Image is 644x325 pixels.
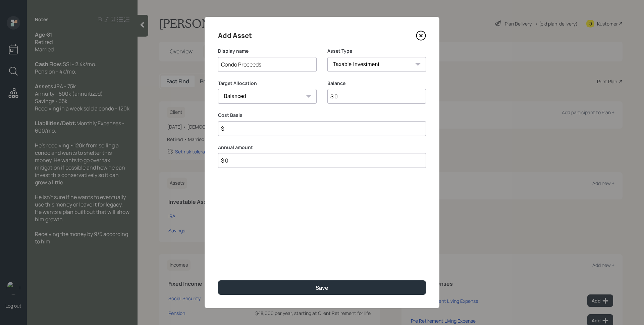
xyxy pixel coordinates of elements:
label: Asset Type [327,48,426,54]
label: Balance [327,80,426,87]
label: Annual amount [218,144,426,151]
div: Save [316,284,328,291]
label: Display name [218,48,317,54]
label: Cost Basis [218,112,426,119]
label: Target Allocation [218,80,317,87]
button: Save [218,280,426,295]
h4: Add Asset [218,30,252,41]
